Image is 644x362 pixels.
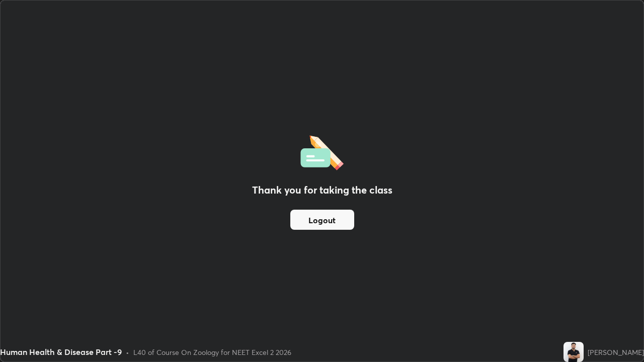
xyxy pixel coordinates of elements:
div: • [126,347,129,357]
img: 368e1e20671c42e499edb1680cf54f70.jpg [563,342,584,362]
button: Logout [290,210,354,230]
div: [PERSON_NAME] [588,347,644,357]
h2: Thank you for taking the class [252,183,392,198]
img: offlineFeedback.1438e8b3.svg [300,132,344,170]
div: L40 of Course On Zoology for NEET Excel 2 2026 [133,347,291,357]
